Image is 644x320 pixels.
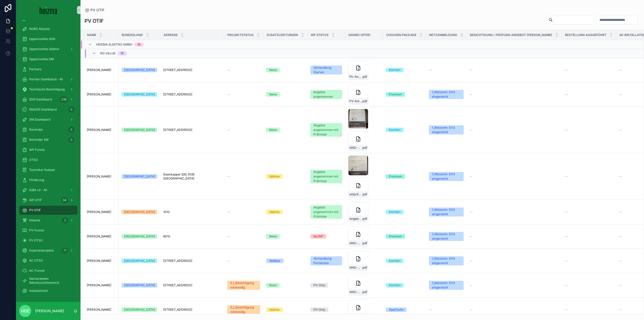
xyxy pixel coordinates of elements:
[124,307,155,312] div: [GEOGRAPHIC_DATA]
[429,308,432,312] span: --
[565,128,613,132] a: --
[310,205,342,219] a: Angebot angenommen mit Prämisse
[348,60,380,80] a: Ph-Anbot---Angenommen-(1).pdf
[85,8,104,13] a: PV OTIF
[227,128,260,132] a: --
[122,68,157,72] a: [GEOGRAPHIC_DATA]
[122,234,157,239] a: [GEOGRAPHIC_DATA]
[29,168,55,172] span: Techniker Ruleset
[349,217,362,221] span: Angebot_Shalom_PV_final-(3)
[87,259,111,263] span: [PERSON_NAME]
[313,65,339,75] div: Verhandlung Starten
[29,97,52,101] span: SDR Dashboard
[470,210,559,214] a: --
[19,266,77,275] a: AC-Funnel
[227,259,260,263] a: --
[348,226,380,246] a: ANG-PV-3304-Pieber-2025-09-22_final_SIG.pdf
[565,68,568,72] span: --
[68,127,74,133] div: 0
[227,259,230,263] span: --
[124,128,155,132] div: [GEOGRAPHIC_DATA]
[163,259,221,263] a: [STREET_ADDRESS]
[266,128,304,132] a: None
[565,259,568,263] span: --
[19,145,77,154] a: WP Funnel
[163,68,192,72] span: [STREET_ADDRESS]
[389,128,400,132] div: Komfort
[470,174,559,179] a: --
[19,236,77,245] a: PV OTSO
[386,210,423,214] a: Komfort
[227,210,230,214] span: --
[266,33,298,37] span: Zusatzleistungen
[163,234,221,238] a: 8010
[227,33,254,37] span: Projektstatus
[362,75,367,79] span: .pdf
[432,207,461,217] div: 1_Netzanm. EVU eingereicht
[310,65,342,75] a: Verhandlung Starten
[313,205,339,219] div: Angebot angenommen mit Prämisse
[29,47,59,51] span: Opportunities (Admin
[68,137,74,143] div: 0
[619,128,622,132] span: --
[227,92,260,96] a: --
[310,170,342,183] a: Angebot angenommen mit Prämisse
[429,125,464,134] a: 1_Netzanm. EVU eingereicht
[19,115,77,124] a: SM Dashboard
[348,275,380,295] a: ANG-PV-2096-Kreuzer-Burger--2025-05-12-(4)_SIG.pdf
[429,172,464,181] a: 1_Netzanm. EVU eingereicht
[29,218,40,222] span: Heiama
[429,256,464,265] a: 1_Netzanm. EVU eingereicht
[470,174,473,179] span: --
[124,210,155,214] div: [GEOGRAPHIC_DATA]
[40,6,57,14] img: App logo
[163,68,221,72] a: [STREET_ADDRESS]
[429,68,464,72] a: --
[470,33,552,37] span: Besichtigung / Prüfung Angebot [PERSON_NAME]
[429,281,464,290] a: 1_Netzanm. EVU eingereicht
[565,234,568,238] span: --
[470,128,473,132] span: --
[227,68,260,72] a: --
[429,232,464,241] a: 1_Netzanm. EVU eingereicht
[619,308,622,312] span: --
[470,259,559,263] a: --
[19,206,77,215] a: PV OTIF
[565,210,613,214] a: --
[470,68,473,72] span: --
[87,128,111,132] span: [PERSON_NAME]
[29,198,42,202] span: WP OTIF
[227,305,260,314] a: 0_1_Besichtigung notwendig
[19,216,77,225] a: Heiama2
[470,234,473,238] span: --
[470,308,473,312] span: --
[163,172,221,181] a: Eisenkappel 326, 9135 [GEOGRAPHIC_DATA]
[124,283,155,288] div: [GEOGRAPHIC_DATA]
[349,266,362,270] span: ANG-PV-673-Salzer-2025-09-12_final_SIG
[269,210,279,214] div: Optima
[60,96,68,102] div: 236
[565,283,613,287] a: --
[266,234,304,239] a: None
[163,92,221,96] a: [STREET_ADDRESS]
[619,283,622,287] span: --
[227,174,230,179] span: --
[313,307,325,312] div: PV-Only
[19,34,77,44] a: Opportunities SDR
[349,241,362,245] span: ANG-PV-3304-Pieber-2025-09-22_final_SIG
[163,210,170,214] span: 1010
[269,283,277,288] div: None
[432,232,461,241] div: 1_Netzanm. EVU eingereicht
[29,238,43,242] span: PV OTSO
[87,174,111,179] span: [PERSON_NAME]
[565,308,568,312] span: --
[310,256,342,265] a: Verhandlung Fortsetzen
[29,158,38,162] span: OTSO
[87,234,115,238] a: [PERSON_NAME]
[349,99,362,103] span: PV-Anlage-(1)
[389,283,400,288] div: Komfort
[122,128,157,132] a: [GEOGRAPHIC_DATA]
[29,108,57,112] span: SMSDR Dashboard
[227,210,260,214] a: --
[565,283,568,287] span: --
